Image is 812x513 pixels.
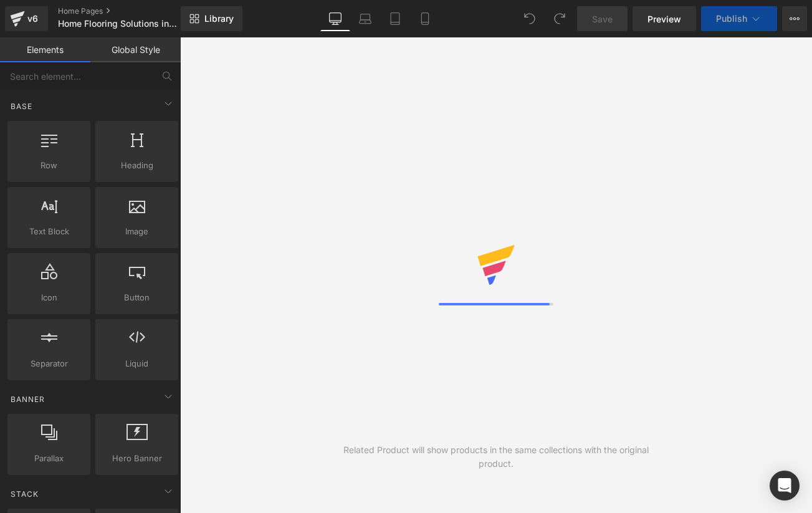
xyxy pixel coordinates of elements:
[782,6,807,31] button: More
[181,6,242,31] a: New Library
[9,100,34,112] span: Base
[58,19,178,29] span: Home Flooring Solutions in [GEOGRAPHIC_DATA] | [PERSON_NAME] Flooring
[338,443,654,471] div: Related Product will show products in the same collections with the original product.
[770,471,800,501] div: Open Intercom Messenger
[58,6,201,16] a: Home Pages
[11,357,87,370] span: Separator
[701,6,777,31] button: Publish
[204,13,234,24] span: Library
[11,159,87,172] span: Row
[633,6,696,31] a: Preview
[99,291,174,304] span: Button
[99,452,174,465] span: Hero Banner
[99,159,174,172] span: Heading
[11,225,87,238] span: Text Block
[592,12,613,26] span: Save
[25,11,41,27] div: v6
[5,6,48,31] a: v6
[90,37,181,62] a: Global Style
[11,452,87,465] span: Parallax
[350,6,380,31] a: Laptop
[547,6,572,31] button: Redo
[9,488,40,500] span: Stack
[647,12,681,26] span: Preview
[320,6,350,31] a: Desktop
[99,357,174,370] span: Liquid
[380,6,410,31] a: Tablet
[410,6,440,31] a: Mobile
[517,6,542,31] button: Undo
[716,14,747,24] span: Publish
[11,291,87,304] span: Icon
[9,393,46,405] span: Banner
[99,225,174,238] span: Image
